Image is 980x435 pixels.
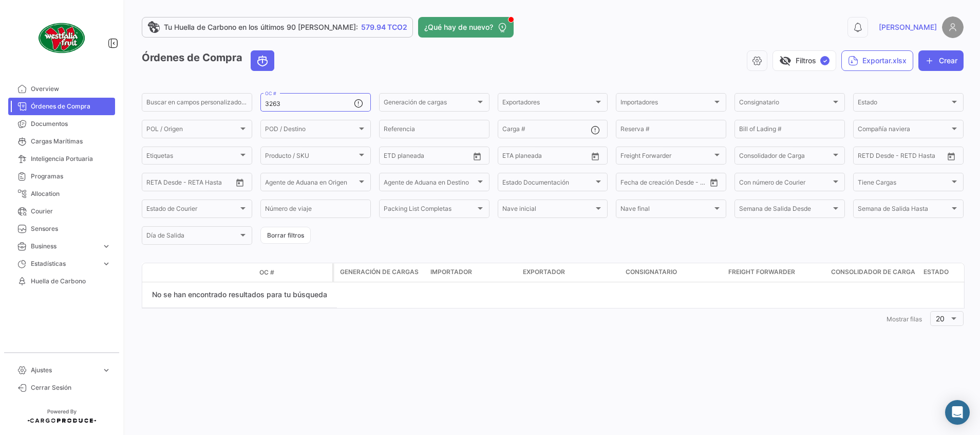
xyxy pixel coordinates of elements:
[728,267,795,277] span: Freight Forwarder
[620,154,712,161] span: Freight Forwarder
[232,175,248,190] button: Open calendar
[31,242,98,251] span: Business
[146,154,238,161] span: Etiquetas
[918,50,964,71] button: Crear
[8,98,115,115] a: Órdenes de Compra
[858,180,950,187] span: Tiene Cargas
[8,150,115,168] a: Inteligencia Portuaria
[502,154,521,161] input: Desde
[779,55,791,67] span: visibility_off
[142,50,277,71] h3: Órdenes de Compra
[883,154,924,161] input: Hasta
[620,207,712,214] span: Nave final
[418,17,514,38] button: ¿Qué hay de nuevo?
[142,17,413,38] a: Tu Huella de Carbono en los últimos 90 [PERSON_NAME]:579.94 TCO2
[8,185,115,203] a: Allocation
[334,263,426,282] datatable-header-cell: Generación de cargas
[8,115,115,133] a: Documentos
[102,366,111,375] span: expand_more
[646,180,687,187] input: Hasta
[8,80,115,98] a: Overview
[523,267,565,277] span: Exportador
[858,207,950,214] span: Semana de Salida Hasta
[31,189,111,198] span: Allocation
[146,207,238,214] span: Estado de Courier
[164,22,358,32] span: Tu Huella de Carbono en los últimos 90 [PERSON_NAME]:
[724,263,827,282] datatable-header-cell: Freight Forwarder
[519,263,621,282] datatable-header-cell: Exportador
[626,267,677,277] span: Consignatario
[502,100,594,107] span: Exportadores
[31,277,111,286] span: Huella de Carbono
[31,366,98,375] span: Ajustes
[146,127,238,134] span: POL / Origen
[706,175,722,190] button: Open calendar
[31,137,111,146] span: Cargas Marítimas
[31,172,111,181] span: Programas
[255,264,332,281] datatable-header-cell: OC #
[430,267,472,277] span: Importador
[739,180,831,187] span: Con número de Courier
[260,227,311,244] button: Borrar filtros
[620,100,712,107] span: Importadores
[8,168,115,185] a: Programas
[942,16,964,38] img: placeholder-user.png
[424,22,493,32] span: ¿Qué hay de nuevo?
[259,268,274,277] span: OC #
[8,273,115,290] a: Huella de Carbono
[588,149,603,164] button: Open calendar
[426,263,519,282] datatable-header-cell: Importador
[31,383,111,392] span: Cerrar Sesión
[146,180,165,187] input: Desde
[739,154,831,161] span: Consolidador de Carga
[8,203,115,220] a: Courier
[31,84,111,94] span: Overview
[189,268,255,277] datatable-header-cell: Estado Doc.
[265,127,357,134] span: POD / Destino
[172,180,213,187] input: Hasta
[8,133,115,150] a: Cargas Marítimas
[620,180,639,187] input: Desde
[887,315,922,323] span: Mostrar filas
[102,242,111,251] span: expand_more
[841,50,913,71] button: Exportar.xlsx
[31,154,111,164] span: Inteligencia Portuaria
[31,259,98,268] span: Estadísticas
[820,56,830,65] span: ✓
[502,207,594,214] span: Nave inicial
[265,180,357,187] span: Agente de Aduana en Origen
[251,51,274,70] button: Ocean
[739,100,831,107] span: Consignatario
[384,100,476,107] span: Generación de cargas
[772,50,836,71] button: visibility_offFiltros✓
[8,220,115,238] a: Sensores
[879,22,937,32] span: [PERSON_NAME]
[163,268,189,277] datatable-header-cell: Modo de Transporte
[146,233,238,241] span: Día de Salida
[265,154,357,161] span: Producto / SKU
[102,259,111,268] span: expand_more
[31,119,111,129] span: Documentos
[409,154,450,161] input: Hasta
[739,207,831,214] span: Semana de Salida Desde
[469,149,485,164] button: Open calendar
[858,100,950,107] span: Estado
[944,149,959,164] button: Open calendar
[924,267,949,277] span: Estado
[945,400,970,425] div: Abrir Intercom Messenger
[858,154,876,161] input: Desde
[31,224,111,233] span: Sensores
[502,180,594,187] span: Estado Documentación
[936,314,945,323] span: 20
[384,154,402,161] input: Desde
[831,267,915,277] span: Consolidador de Carga
[340,267,419,277] span: Generación de cargas
[31,102,111,111] span: Órdenes de Compra
[31,207,111,216] span: Courier
[142,282,337,308] div: No se han encontrado resultados para tu búsqueda
[621,263,724,282] datatable-header-cell: Consignatario
[36,12,87,64] img: client-50.png
[827,263,919,282] datatable-header-cell: Consolidador de Carga
[858,127,950,134] span: Compañía naviera
[384,180,476,187] span: Agente de Aduana en Destino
